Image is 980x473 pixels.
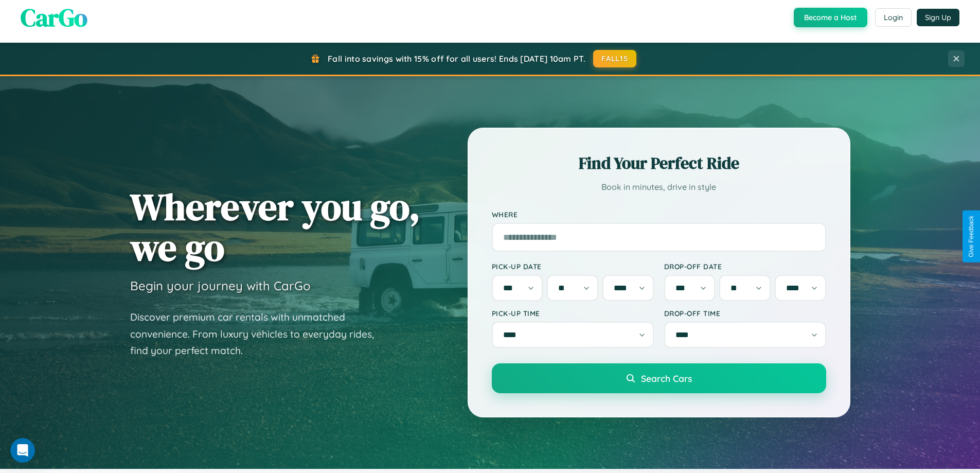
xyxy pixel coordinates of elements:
label: Where [492,210,826,219]
button: FALL15 [593,50,636,67]
label: Drop-off Time [664,309,826,318]
h3: Begin your journey with CarGo [130,278,311,293]
div: Give Feedback [968,216,975,257]
button: Login [875,8,912,27]
p: Book in minutes, drive in style [492,180,826,195]
label: Drop-off Date [664,262,826,271]
span: Search Cars [641,373,692,384]
h1: Wherever you go, we go [130,186,420,268]
iframe: Intercom live chat [10,438,35,463]
button: Search Cars [492,363,826,393]
h2: Find Your Perfect Ride [492,152,826,174]
label: Pick-up Time [492,309,654,318]
label: Pick-up Date [492,262,654,271]
span: Fall into savings with 15% off for all users! Ends [DATE] 10am PT. [328,54,585,64]
p: Discover premium car rentals with unmatched convenience. From luxury vehicles to everyday rides, ... [130,309,387,359]
button: Become a Host [794,8,867,27]
button: Sign Up [917,9,959,26]
span: CarGo [21,1,87,34]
